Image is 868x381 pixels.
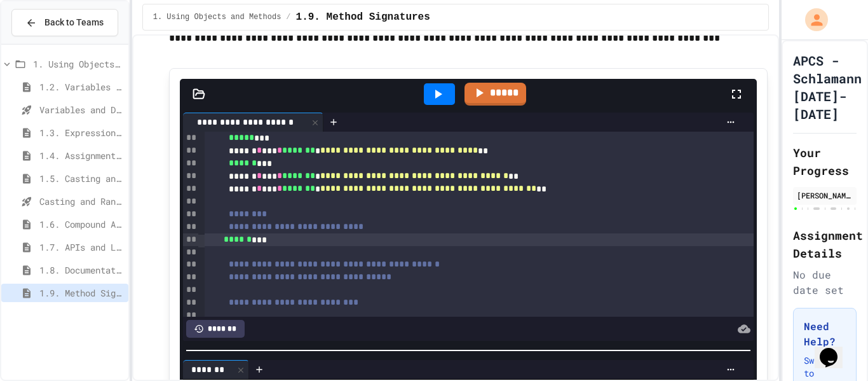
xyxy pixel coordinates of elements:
span: Casting and Ranges of variables - Quiz [39,195,123,208]
span: 1.4. Assignment and Input [39,149,123,162]
span: 1.9. Method Signatures [39,286,123,300]
h3: Need Help? [804,319,846,349]
div: No due date set [793,267,857,298]
span: Back to Teams [44,16,104,29]
span: 1.7. APIs and Libraries [39,240,123,254]
span: 1. Using Objects and Methods [33,57,123,71]
div: My Account [792,5,831,34]
h1: APCS - Schlamann [DATE]-[DATE] [793,52,862,123]
span: 1.8. Documentation with Comments and Preconditions [39,263,123,277]
span: 1.6. Compound Assignment Operators [39,218,123,231]
span: 1.5. Casting and Ranges of Values [39,172,123,185]
span: 1.3. Expressions and Output [New] [39,126,123,139]
iframe: chat widget [815,330,855,368]
button: Back to Teams [11,9,118,36]
span: 1.2. Variables and Data Types [39,80,123,94]
span: 1. Using Objects and Methods [153,12,281,22]
h2: Your Progress [793,144,857,179]
span: 1.9. Method Signatures [296,10,430,25]
span: / [286,12,290,22]
h2: Assignment Details [793,226,857,262]
div: [PERSON_NAME] [797,190,853,201]
span: Variables and Data Types - Quiz [39,103,123,116]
